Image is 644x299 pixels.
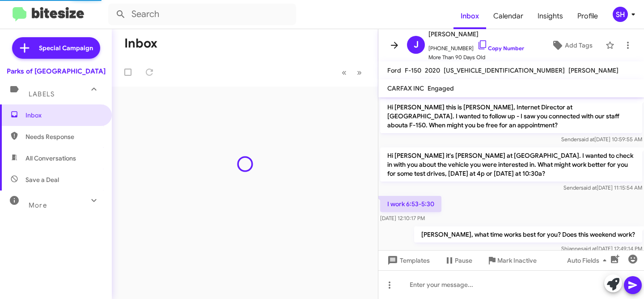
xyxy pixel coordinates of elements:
span: Shianne [DATE] 12:49:14 PM [561,245,642,252]
span: Engaged [428,84,454,92]
span: F-150 [405,66,421,74]
p: Hi [PERSON_NAME] it's [PERSON_NAME] at [GEOGRAPHIC_DATA]. I wanted to check in with you about the... [380,147,642,182]
span: « [342,67,347,78]
span: [PHONE_NUMBER] [428,39,524,53]
a: Copy Number [477,45,524,52]
button: Auto Fields [560,252,617,269]
span: Templates [386,252,430,269]
a: Profile [570,3,605,29]
span: Ford [387,66,401,74]
span: All Conversations [25,154,76,163]
a: Insights [530,3,570,29]
span: J [414,38,419,52]
button: Mark Inactive [479,252,544,269]
span: 2020 [425,66,440,74]
span: said at [579,136,594,143]
a: Inbox [453,3,486,29]
span: [US_VEHICLE_IDENTIFICATION_NUMBER] [444,66,565,74]
span: CARFAX INC [387,84,424,92]
span: Special Campaign [39,43,93,52]
p: [PERSON_NAME], what time works best for you? Does this weekend work? [414,226,642,243]
span: Add Tags [565,37,593,53]
span: said at [581,184,597,191]
span: More Than 90 Days Old [428,53,524,62]
span: Sender [DATE] 10:59:55 AM [561,136,642,143]
h1: Inbox [124,36,157,51]
span: Inbox [25,111,102,120]
span: [PERSON_NAME] [568,66,619,74]
button: Previous [336,63,352,82]
a: Calendar [486,3,530,29]
span: Sender [DATE] 11:15:54 AM [563,184,642,191]
button: Pause [437,252,479,269]
span: Save a Deal [25,175,59,184]
span: [DATE] 12:10:17 PM [380,215,425,221]
div: SH [613,7,628,22]
button: Add Tags [542,37,601,53]
p: Hi [PERSON_NAME] this is [PERSON_NAME], Internet Director at [GEOGRAPHIC_DATA]. I wanted to follo... [380,99,642,133]
span: Labels [29,90,55,98]
a: Special Campaign [12,37,100,59]
span: [PERSON_NAME] [428,29,524,39]
span: Mark Inactive [497,252,537,269]
div: Parks of [GEOGRAPHIC_DATA] [7,67,106,76]
span: said at [581,245,597,252]
input: Search [108,4,296,25]
p: I work 6:53-5:30 [380,196,441,212]
button: Templates [378,252,437,269]
span: Pause [455,252,472,269]
span: Needs Response [25,132,102,141]
button: SH [605,7,634,22]
span: More [29,201,47,209]
span: » [357,67,362,78]
span: Auto Fields [567,252,610,269]
nav: Page navigation example [337,63,367,82]
button: Next [352,63,367,82]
